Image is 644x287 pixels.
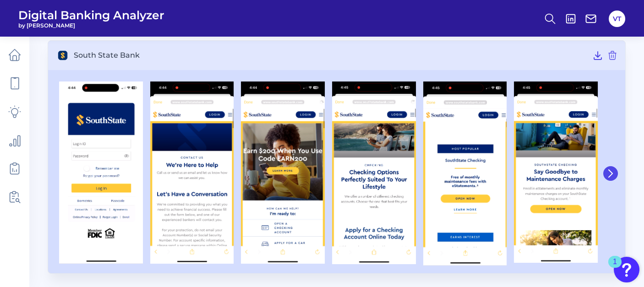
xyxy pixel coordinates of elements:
button: VT [609,11,625,27]
img: South State Bank [332,81,416,264]
button: Open Resource Center, 1 new notification [614,257,639,282]
img: South State Bank [514,81,598,263]
img: South State Bank [241,81,325,264]
div: 1 [613,262,617,274]
span: South State Bank [74,51,589,60]
span: Digital Banking Analyzer [18,8,164,22]
span: by [PERSON_NAME] [18,22,164,29]
img: South State Bank [423,81,507,266]
img: South State Bank [150,81,234,264]
img: South State Bank [59,81,143,264]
